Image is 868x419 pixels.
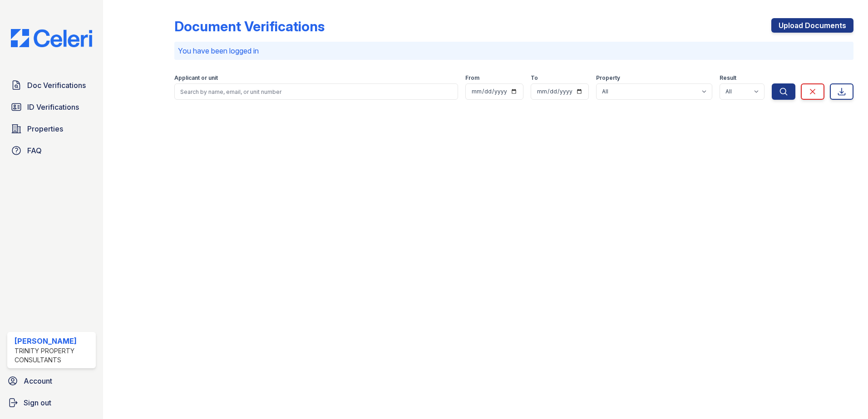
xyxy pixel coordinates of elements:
p: You have been logged in [178,45,850,56]
label: Result [720,74,736,82]
label: From [465,74,479,82]
a: Sign out [4,394,99,412]
label: To [531,74,538,82]
a: ID Verifications [7,98,96,116]
a: Upload Documents [771,18,853,33]
img: CE_Logo_Blue-a8612792a0a2168367f1c8372b55b34899dd931a85d93a1a3d3e32e68fde9ad4.png [4,29,99,47]
label: Applicant or unit [174,74,218,82]
span: Doc Verifications [27,80,86,91]
span: Sign out [24,397,51,408]
span: Account [24,375,52,386]
a: Doc Verifications [7,76,96,94]
label: Property [596,74,620,82]
span: ID Verifications [27,102,79,112]
span: Properties [27,123,63,134]
a: FAQ [7,141,96,160]
a: Account [4,372,99,390]
div: Document Verifications [174,18,325,34]
input: Search by name, email, or unit number [174,83,458,100]
div: Trinity Property Consultants [15,346,92,365]
div: [PERSON_NAME] [15,336,92,346]
a: Properties [7,120,96,138]
span: FAQ [27,145,42,156]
